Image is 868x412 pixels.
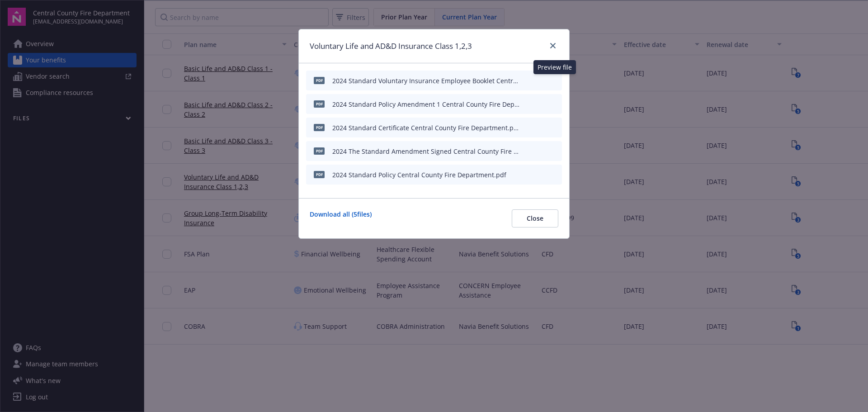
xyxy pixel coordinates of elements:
[332,99,519,109] div: 2024 Standard Policy Amendment 1 Central County Fire Department.pdf
[536,99,543,109] button: download file
[550,76,558,85] button: preview file
[550,147,558,156] button: preview file
[314,77,325,84] span: pdf
[512,209,558,227] button: Close
[536,76,543,85] button: download file
[314,171,325,178] span: pdf
[314,124,325,131] span: pdf
[314,100,325,107] span: pdf
[332,123,519,133] div: 2024 Standard Certificate Central County Fire Department.pdf
[310,209,372,227] a: Download all ( 5 files)
[332,170,506,180] div: 2024 Standard Policy Central County Fire Department.pdf
[332,147,519,156] div: 2024 The Standard Amendment Signed Central County Fire Department.pdf
[527,214,543,223] span: Close
[547,40,558,51] a: close
[536,123,543,133] button: download file
[536,170,543,180] button: download file
[550,123,558,133] button: preview file
[533,60,576,74] div: Preview file
[536,147,543,156] button: download file
[310,40,472,52] h1: Voluntary Life and AD&D Insurance Class 1,2,3
[550,170,558,180] button: preview file
[314,147,325,154] span: pdf
[332,76,519,85] div: 2024 Standard Voluntary Insurance Employee Booklet Central County Fire Department.pdf
[550,99,558,109] button: preview file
